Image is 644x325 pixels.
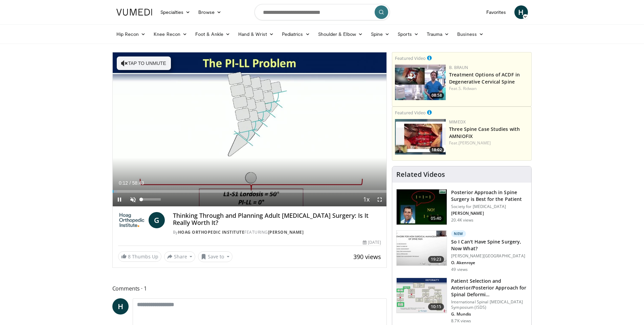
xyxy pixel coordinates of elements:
[130,180,131,186] span: /
[119,180,128,186] span: 0:12
[451,267,468,272] p: 49 views
[451,299,527,310] p: International Spinal [MEDICAL_DATA] Symposium (ISDS)
[395,119,446,155] a: 18:02
[359,193,373,206] button: Playback Rate
[126,193,140,206] button: Unmute
[449,65,468,70] a: B. Braun
[451,204,527,209] p: Society for [MEDICAL_DATA]
[396,278,527,324] a: 10:15 Patient Selection and Anterior/Posterior Approach for Spinal Deformi… International Spinal ...
[268,229,304,235] a: [PERSON_NAME]
[395,65,446,100] img: 009a77ed-cfd7-46ce-89c5-e6e5196774e0.150x105_q85_crop-smart_upscale.jpg
[397,231,447,266] img: c4373fc0-6c06-41b5-9b74-66e3a29521fb.150x105_q85_crop-smart_upscale.jpg
[396,230,527,272] a: 19:23 New So I Can't Have Spine Surgery, Now What? [PERSON_NAME][GEOGRAPHIC_DATA] O. Akenroye 49 ...
[234,27,278,41] a: Hand & Wrist
[514,5,528,19] a: H
[451,278,527,298] h3: Patient Selection and Anterior/Posterior Approach for Spinal Deformi…
[112,298,129,315] a: H
[451,253,527,259] p: [PERSON_NAME][GEOGRAPHIC_DATA]
[396,170,445,179] h4: Related Videos
[254,4,390,20] input: Search topics, interventions
[451,260,527,265] p: O. Akenroye
[353,253,381,261] span: 390 views
[395,55,426,61] small: Featured Video
[449,126,520,139] a: Three Spine Case Studies with AMNIOFIX
[164,251,196,262] button: Share
[451,217,473,223] p: 20.4K views
[429,92,444,98] span: 08:58
[132,180,144,186] span: 58:43
[173,229,381,235] div: By FEATURING
[118,251,161,262] a: 8 Thumbs Up
[451,211,527,216] p: [PERSON_NAME]
[428,215,444,222] span: 05:40
[112,284,387,293] span: Comments 1
[373,193,386,206] button: Fullscreen
[156,5,195,19] a: Specialties
[113,190,387,193] div: Progress Bar
[449,86,529,92] div: Feat.
[451,230,466,237] p: New
[451,189,527,203] h3: Posterior Approach in Spine Surgery is Best for the Patient
[449,71,520,85] a: Treatment Options of ACDF in Degenerative Cervical Spine
[429,147,444,153] span: 18:02
[423,27,453,41] a: Trauma
[150,27,191,41] a: Knee Recon
[395,65,446,100] a: 08:58
[397,189,447,225] img: 3b6f0384-b2b2-4baa-b997-2e524ebddc4b.150x105_q85_crop-smart_upscale.jpg
[449,140,529,146] div: Feat.
[459,86,477,91] a: S. Ridwan
[118,212,146,228] img: Hoag Orthopedic Institute
[141,198,161,201] div: Volume Level
[278,27,314,41] a: Pediatrics
[428,303,444,310] span: 10:15
[149,212,165,228] a: G
[453,27,488,41] a: Business
[191,27,234,41] a: Foot & Ankle
[112,27,150,41] a: Hip Recon
[116,9,152,16] img: VuMedi Logo
[128,253,131,260] span: 8
[178,229,245,235] a: Hoag Orthopedic Institute
[395,119,446,155] img: 34c974b5-e942-4b60-b0f4-1f83c610957b.150x105_q85_crop-smart_upscale.jpg
[367,27,394,41] a: Spine
[451,318,471,324] p: 8.7K views
[396,189,527,225] a: 05:40 Posterior Approach in Spine Surgery is Best for the Patient Society for [MEDICAL_DATA] [PER...
[314,27,367,41] a: Shoulder & Elbow
[194,5,225,19] a: Browse
[451,311,527,317] p: G. Mundis
[113,52,387,207] video-js: Video Player
[363,239,381,246] div: [DATE]
[394,27,423,41] a: Sports
[113,193,126,206] button: Pause
[428,256,444,263] span: 19:23
[173,212,381,227] h4: Thinking Through and Planning Adult [MEDICAL_DATA] Surgery: Is It Really Worth It?
[395,110,426,116] small: Featured Video
[459,140,491,146] a: [PERSON_NAME]
[117,56,171,70] button: Tap to unmute
[198,251,232,262] button: Save to
[451,238,527,252] h3: So I Can't Have Spine Surgery, Now What?
[449,119,466,125] a: MIMEDX
[397,278,447,313] img: beefc228-5859-4966-8bc6-4c9aecbbf021.150x105_q85_crop-smart_upscale.jpg
[482,5,510,19] a: Favorites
